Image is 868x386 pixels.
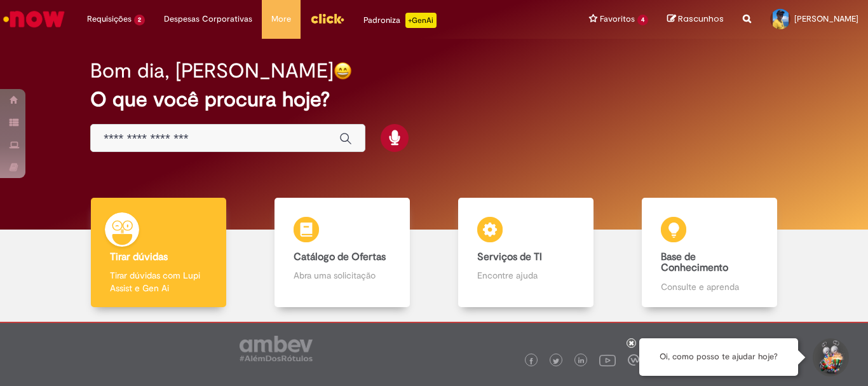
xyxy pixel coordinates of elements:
img: logo_footer_twitter.png [553,358,559,364]
a: Serviços de TI Encontre ajuda [434,198,618,308]
p: Encontre ajuda [477,269,574,282]
img: logo_footer_facebook.png [528,358,534,364]
img: logo_footer_ambev_rotulo_gray.png [240,336,313,361]
h2: Bom dia, [PERSON_NAME] [90,60,334,82]
img: logo_footer_workplace.png [628,354,639,366]
span: Requisições [87,13,132,25]
b: Base de Conhecimento [661,251,728,275]
div: Oi, como posso te ajudar hoje? [639,338,798,376]
b: Catálogo de Ofertas [294,251,386,263]
span: 4 [637,15,648,25]
a: Rascunhos [667,13,724,25]
a: Tirar dúvidas Tirar dúvidas com Lupi Assist e Gen Ai [67,198,250,308]
img: click_logo_yellow_360x200.png [310,9,344,28]
a: Catálogo de Ofertas Abra uma solicitação [250,198,434,308]
img: happy-face.png [334,62,352,80]
img: logo_footer_youtube.png [599,352,616,368]
span: [PERSON_NAME] [794,13,858,24]
img: logo_footer_linkedin.png [578,357,585,365]
div: Padroniza [363,13,437,28]
p: Abra uma solicitação [294,269,390,282]
p: Tirar dúvidas com Lupi Assist e Gen Ai [110,269,207,294]
h2: O que você procura hoje? [90,88,778,111]
span: Despesas Corporativas [164,13,252,25]
span: More [271,13,291,25]
a: Base de Conhecimento Consulte e aprenda [618,198,801,308]
img: ServiceNow [1,6,67,32]
p: +GenAi [405,13,437,28]
span: 2 [134,15,145,25]
b: Tirar dúvidas [110,251,168,263]
button: Iniciar Conversa de Suporte [811,338,849,376]
b: Serviços de TI [477,251,542,263]
p: Consulte e aprenda [661,280,757,293]
span: Rascunhos [678,13,724,25]
span: Favoritos [600,13,635,25]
